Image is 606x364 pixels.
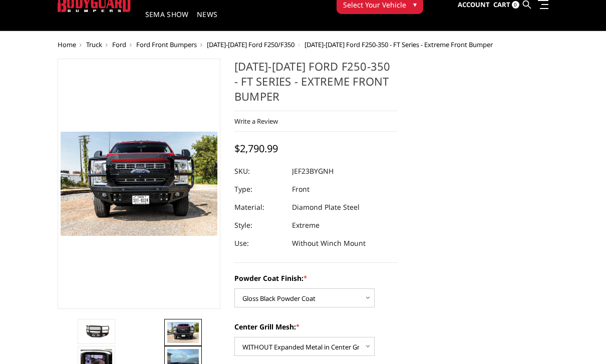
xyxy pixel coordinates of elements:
[197,11,217,31] a: News
[234,234,284,252] dt: Use:
[305,40,493,49] span: [DATE]-[DATE] Ford F250-350 - FT Series - Extreme Front Bumper
[512,1,519,9] span: 0
[292,162,334,180] dd: JEF23BYGNH
[292,234,366,252] dd: Without Winch Mount
[292,198,360,216] dd: Diamond Plate Steel
[292,216,320,234] dd: Extreme
[292,180,310,198] dd: Front
[234,198,284,216] dt: Material:
[58,59,220,309] a: 2023-2026 Ford F250-350 - FT Series - Extreme Front Bumper
[234,273,397,283] label: Powder Coat Finish:
[234,142,278,155] span: $2,790.99
[58,40,76,49] a: Home
[207,40,294,49] a: [DATE]-[DATE] Ford F250/F350
[81,324,112,338] img: 2023-2026 Ford F250-350 - FT Series - Extreme Front Bumper
[556,316,606,364] iframe: Chat Widget
[136,40,197,49] a: Ford Front Bumpers
[234,180,284,198] dt: Type:
[234,59,397,111] h1: [DATE]-[DATE] Ford F250-350 - FT Series - Extreme Front Bumper
[112,40,126,49] a: Ford
[145,11,189,31] a: SEMA Show
[234,117,278,126] a: Write a Review
[234,216,284,234] dt: Style:
[86,40,102,49] a: Truck
[234,162,284,180] dt: SKU:
[167,322,199,343] img: 2023-2026 Ford F250-350 - FT Series - Extreme Front Bumper
[234,321,397,332] label: Center Grill Mesh:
